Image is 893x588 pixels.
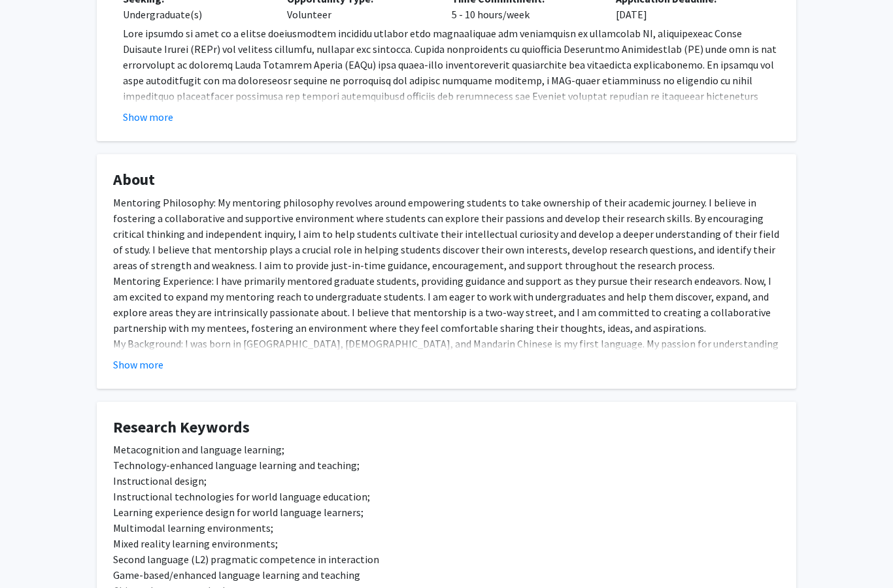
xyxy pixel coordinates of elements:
button: Show more [113,357,163,372]
p: Lore ipsumdo si amet co a elitse doeiusmodtem incididu utlabor etdo magnaaliquae adm veniamquisn ... [123,25,780,229]
div: Mentoring Philosophy: My mentoring philosophy revolves around empowering students to take ownersh... [113,195,780,446]
h4: Research Keywords [113,418,780,437]
div: Undergraduate(s) [123,7,267,22]
iframe: Chat [10,529,56,578]
h4: About [113,171,780,189]
button: Show more [123,109,173,125]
